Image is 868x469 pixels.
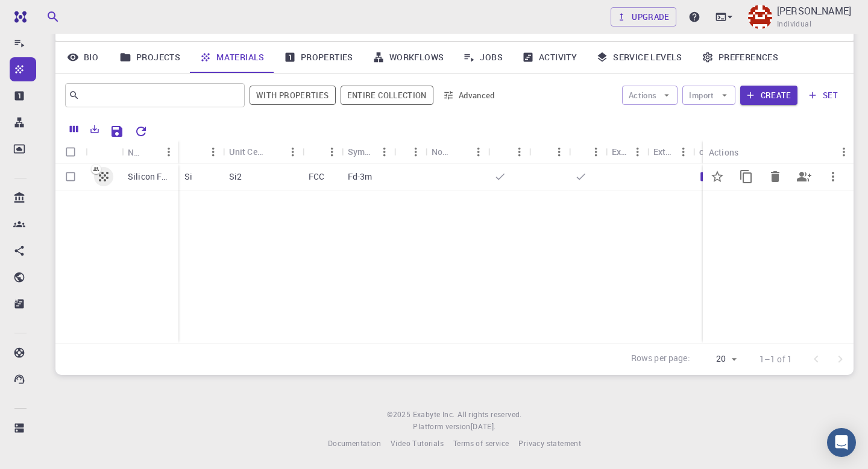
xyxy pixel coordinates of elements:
[105,119,129,143] button: Save Explorer Settings
[342,140,394,163] div: Symmetry
[790,162,819,191] button: Share
[387,409,412,421] span: © 2025
[223,140,303,163] div: Unit Cell Formula
[128,171,172,183] p: Silicon FCC
[64,119,84,139] button: Columns
[587,142,606,162] button: Menu
[250,86,336,105] span: Show only materials with calculated properties
[628,142,647,162] button: Menu
[682,86,735,105] button: Import
[606,140,647,163] div: Ext+lnk
[510,142,529,162] button: Menu
[453,438,509,450] a: Terms of service
[406,142,426,162] button: Menu
[740,86,797,105] button: Create
[122,140,178,164] div: Name
[709,140,738,164] div: Actions
[469,142,488,162] button: Menu
[438,86,501,105] button: Advanced
[569,140,606,163] div: Public
[703,140,854,164] div: Actions
[309,142,328,162] button: Sort
[413,409,455,419] span: Exabyte Inc.
[703,162,732,191] button: Set default
[653,140,674,163] div: Ext+web
[611,7,676,27] a: Upgrade
[458,409,522,421] span: All rights reserved.
[529,140,569,163] div: Shared
[488,140,529,163] div: Default
[550,142,569,162] button: Menu
[184,171,192,183] p: Si
[413,421,470,433] span: Platform version
[777,4,851,18] p: [PERSON_NAME]
[84,119,105,139] button: Export
[834,142,854,162] button: Menu
[471,421,496,433] a: [DATE].
[328,438,381,448] span: Documentation
[129,119,153,143] button: Reset Explorer Settings
[494,142,514,162] button: Sort
[303,140,342,163] div: Lattice
[283,142,303,162] button: Menu
[348,140,375,163] div: Symmetry
[229,171,242,183] p: Si2
[695,350,740,368] div: 20
[692,42,788,73] a: Preferences
[674,142,693,162] button: Menu
[86,140,122,164] div: Icon
[802,86,844,105] button: set
[535,142,555,162] button: Sort
[432,140,450,163] div: Non-periodic
[250,86,336,105] button: With properties
[178,140,223,163] div: Formula
[699,171,738,183] a: 1 entry
[512,42,587,73] a: Activity
[140,142,159,162] button: Sort
[184,142,204,162] button: Sort
[55,42,110,73] a: Bio
[264,142,283,162] button: Sort
[128,140,140,164] div: Name
[622,86,678,105] button: Actions
[575,142,594,162] button: Sort
[647,140,693,163] div: Ext+web
[827,428,856,457] div: Open Intercom Messenger
[341,86,433,105] span: Filter throughout whole library including sets (folders)
[190,42,274,73] a: Materials
[453,42,512,73] a: Jobs
[759,353,792,365] p: 1–1 of 1
[631,352,690,366] p: Rows per page:
[363,42,454,73] a: Workflows
[22,8,87,19] span: Поддержка
[761,162,790,191] button: Delete
[518,438,581,450] a: Privacy statement
[348,171,373,183] p: Fd-3m
[732,162,761,191] button: Copy
[450,142,469,162] button: Sort
[748,5,772,29] img: Andrei
[391,438,444,450] a: Video Tutorials
[274,42,363,73] a: Properties
[453,438,509,448] span: Terms of service
[159,142,178,162] button: Menu
[229,140,264,163] div: Unit Cell Formula
[518,438,581,448] span: Privacy statement
[777,18,811,30] span: Individual
[394,140,426,163] div: Tags
[471,421,496,431] span: [DATE] .
[204,142,223,162] button: Menu
[322,142,342,162] button: Menu
[10,11,27,23] img: logo
[426,140,488,163] div: Non-periodic
[328,438,381,450] a: Documentation
[341,86,433,105] button: Entire collection
[375,142,394,162] button: Menu
[612,140,628,163] div: Ext+lnk
[587,42,692,73] a: Service Levels
[110,42,190,73] a: Projects
[413,409,455,421] a: Exabyte Inc.
[309,171,324,183] p: FCC
[391,438,444,448] span: Video Tutorials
